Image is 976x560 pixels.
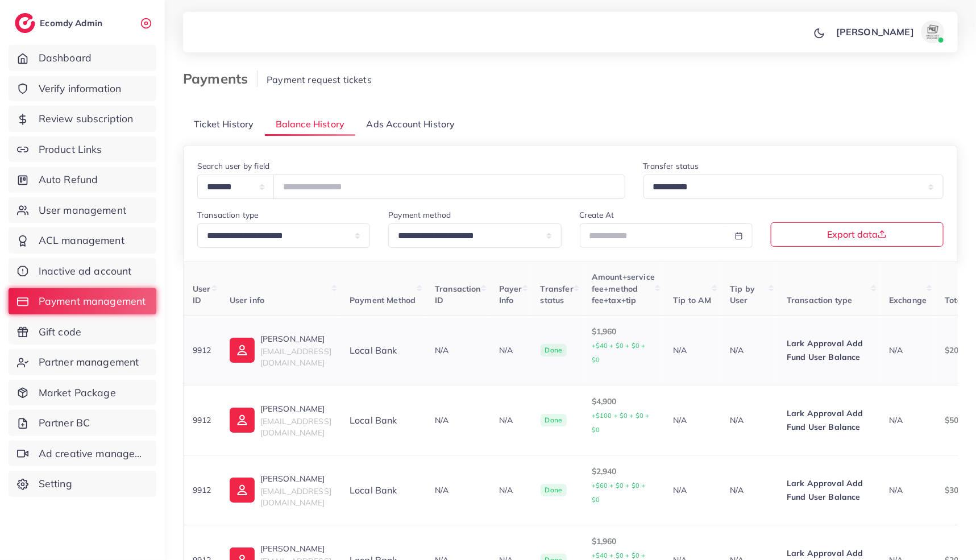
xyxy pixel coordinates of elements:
[350,295,416,305] span: Payment Method
[39,172,98,187] span: Auto Refund
[730,483,769,497] p: N/A
[9,288,156,314] a: Payment management
[9,136,156,163] a: Product Links
[350,484,417,497] div: Local bank
[40,18,105,28] h2: Ecomdy Admin
[9,471,156,497] a: Setting
[541,414,567,426] span: Done
[260,486,331,508] span: [EMAIL_ADDRESS][DOMAIN_NAME]
[9,167,156,193] a: Auto Refund
[9,380,156,406] a: Market Package
[787,406,871,434] p: Lark Approval Add Fund User Balance
[435,415,448,425] span: N/A
[350,414,417,427] div: Local bank
[260,542,331,555] p: [PERSON_NAME]
[435,284,481,305] span: Transaction ID
[592,395,655,437] p: $4,900
[9,349,156,375] a: Partner management
[889,345,903,355] span: N/A
[260,332,331,346] p: [PERSON_NAME]
[39,416,90,430] span: Partner BC
[39,476,72,491] span: Setting
[9,227,156,254] a: ACL management
[260,472,331,486] p: [PERSON_NAME]
[889,295,927,305] span: Exchange
[39,203,126,218] span: User management
[350,344,417,357] div: Local bank
[730,413,769,427] p: N/A
[673,483,712,497] p: N/A
[592,342,646,364] small: +$40 + $0 + $0 + $0
[230,295,264,305] span: User info
[194,118,254,131] span: Ticket History
[592,412,650,434] small: +$100 + $0 + $0 + $0
[39,385,116,400] span: Market Package
[499,284,522,305] span: Payer Info
[541,484,567,496] span: Done
[592,272,655,305] span: Amount+service fee+method fee+tax+tip
[673,295,711,305] span: Tip to AM
[197,160,269,172] label: Search user by field
[197,209,259,221] label: Transaction type
[921,20,944,43] img: avatar
[541,344,567,356] span: Done
[643,160,699,172] label: Transfer status
[9,410,156,436] a: Partner BC
[730,343,769,357] p: N/A
[592,464,655,507] p: $2,940
[787,295,853,305] span: Transaction type
[836,25,914,39] p: [PERSON_NAME]
[673,343,712,357] p: N/A
[260,416,331,438] span: [EMAIL_ADDRESS][DOMAIN_NAME]
[9,76,156,102] a: Verify information
[193,483,211,497] p: 9912
[193,343,211,357] p: 9912
[39,325,81,339] span: Gift code
[889,485,903,495] span: N/A
[541,284,574,305] span: Transfer status
[9,197,156,223] a: User management
[945,295,965,305] span: Total
[230,408,255,433] img: ic-user-info.36bf1079.svg
[730,284,755,305] span: Tip by User
[39,81,122,96] span: Verify information
[499,483,522,497] p: N/A
[193,284,211,305] span: User ID
[367,118,455,131] span: Ads Account History
[388,209,451,221] label: Payment method
[9,258,156,284] a: Inactive ad account
[830,20,949,43] a: [PERSON_NAME]avatar
[15,13,105,33] a: logoEcomdy Admin
[230,338,255,363] img: ic-user-info.36bf1079.svg
[787,476,871,504] p: Lark Approval Add Fund User Balance
[9,45,156,71] a: Dashboard
[39,355,139,370] span: Partner management
[435,485,448,495] span: N/A
[260,346,331,368] span: [EMAIL_ADDRESS][DOMAIN_NAME]
[771,222,944,247] button: Export data
[9,106,156,132] a: Review subscription
[39,111,134,126] span: Review subscription
[39,264,132,279] span: Inactive ad account
[827,230,887,239] span: Export data
[276,118,344,131] span: Balance History
[9,441,156,467] a: Ad creative management
[183,70,258,87] h3: Payments
[889,415,903,425] span: N/A
[39,294,146,309] span: Payment management
[39,446,148,461] span: Ad creative management
[592,482,646,504] small: +$60 + $0 + $0 + $0
[435,345,448,355] span: N/A
[499,413,522,427] p: N/A
[499,343,522,357] p: N/A
[9,319,156,345] a: Gift code
[787,337,871,364] p: Lark Approval Add Fund User Balance
[39,142,102,157] span: Product Links
[193,413,211,427] p: 9912
[39,51,92,65] span: Dashboard
[39,233,124,248] span: ACL management
[267,74,372,85] span: Payment request tickets
[673,413,712,427] p: N/A
[230,478,255,503] img: ic-user-info.36bf1079.svg
[260,402,331,416] p: [PERSON_NAME]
